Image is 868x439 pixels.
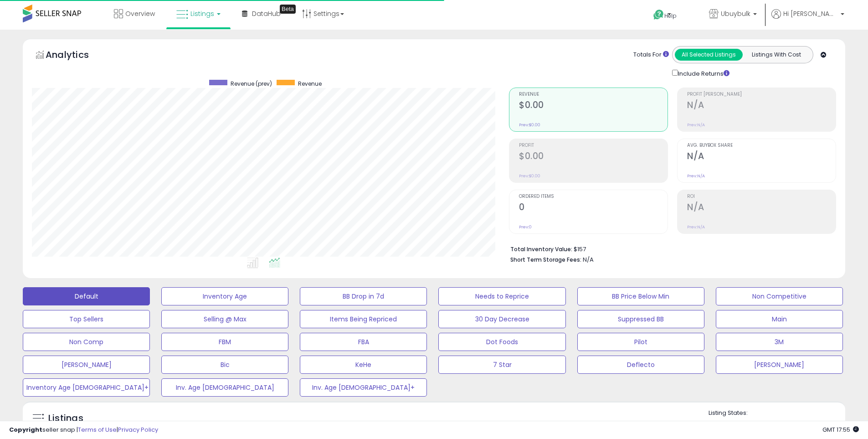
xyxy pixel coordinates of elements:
span: Revenue [519,92,668,97]
h2: $0.00 [519,151,668,163]
button: Inv. Age [DEMOGRAPHIC_DATA]+ [300,378,427,397]
strong: Copyright [9,425,42,434]
button: BB Drop in 7d [300,287,427,305]
button: Main [716,310,843,328]
small: Prev: $0.00 [519,122,540,128]
button: 7 Star [438,356,565,374]
button: 3M [716,333,843,351]
div: seller snap | | [9,426,158,434]
i: Get Help [653,9,664,21]
div: Totals For [633,51,669,59]
button: Inventory Age [DEMOGRAPHIC_DATA]+ [23,378,150,397]
button: Deflecto [577,356,704,374]
button: FBM [161,333,288,351]
h5: Analytics [46,48,107,63]
span: Overview [125,9,155,18]
button: BB Price Below Min [577,287,704,305]
button: Bic [161,356,288,374]
button: Needs to Reprice [438,287,565,305]
button: Pilot [577,333,704,351]
span: Profit [519,143,668,148]
button: Non Competitive [716,287,843,305]
button: Selling @ Max [161,310,288,328]
a: Privacy Policy [118,425,158,434]
button: [PERSON_NAME] [23,356,150,374]
div: Include Returns [665,68,740,78]
p: Listing States: [709,409,845,418]
button: Suppressed BB [577,310,704,328]
button: Dot Foods [438,333,565,351]
a: Terms of Use [78,425,117,434]
small: Prev: $0.00 [519,173,540,179]
span: N/A [583,255,594,264]
h2: N/A [687,100,836,112]
button: Listings With Cost [742,49,810,61]
button: Items Being Repriced [300,310,427,328]
h2: N/A [687,151,836,163]
h2: N/A [687,202,836,214]
small: Prev: N/A [687,224,705,230]
a: Hi [PERSON_NAME] [771,9,844,30]
span: Revenue [298,80,322,88]
h2: 0 [519,202,668,214]
b: Short Term Storage Fees: [510,256,581,263]
span: Hi [PERSON_NAME] [783,9,838,18]
span: Avg. Buybox Share [687,143,836,148]
span: Help [664,12,677,20]
span: ROI [687,194,836,199]
span: 2025-10-9 17:55 GMT [822,425,859,434]
span: Ordered Items [519,194,668,199]
a: Help [646,2,694,30]
div: Tooltip anchor [280,5,296,14]
h2: $0.00 [519,100,668,112]
label: Active [718,419,734,427]
span: Profit [PERSON_NAME] [687,92,836,97]
button: Default [23,287,150,305]
small: Prev: N/A [687,173,705,179]
button: FBA [300,333,427,351]
b: Total Inventory Value: [510,245,572,253]
button: All Selected Listings [675,49,743,61]
li: $157 [510,243,829,254]
label: Deactivated [786,419,820,427]
button: Inventory Age [161,287,288,305]
small: Prev: N/A [687,122,705,128]
span: DataHub [252,9,281,18]
button: Top Sellers [23,310,150,328]
h5: Listings [48,412,83,425]
span: Ubuybulk [721,9,750,18]
button: 30 Day Decrease [438,310,565,328]
button: [PERSON_NAME] [716,356,843,374]
span: Revenue (prev) [231,80,272,88]
span: Listings [190,9,214,18]
small: Prev: 0 [519,224,532,230]
button: Non Comp [23,333,150,351]
button: Inv. Age [DEMOGRAPHIC_DATA] [161,378,288,397]
button: KeHe [300,356,427,374]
